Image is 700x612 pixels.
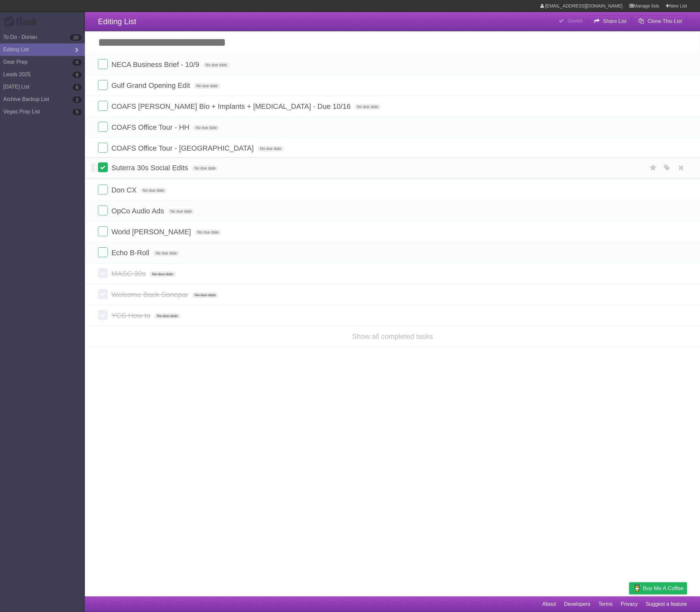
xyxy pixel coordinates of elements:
span: No due date [203,62,229,68]
img: Buy me a coffee [632,583,641,594]
label: Done [98,185,108,194]
b: 20 [70,34,82,41]
label: Done [98,310,108,320]
b: 8 [72,72,82,78]
a: Suggest a feature [646,598,687,610]
b: Saved [567,18,582,24]
span: Don CX [111,186,138,194]
span: COAFS Office Tour - [GEOGRAPHIC_DATA] [111,144,255,152]
span: No due date [194,83,220,89]
span: No due date [168,208,194,214]
label: Done [98,101,108,111]
span: No due date [257,146,284,152]
span: NECA Business Brief - 10/9 [111,60,201,69]
b: 2 [72,96,82,103]
span: No due date [154,313,181,319]
div: Flask [3,16,42,28]
span: MASC 30s [111,270,147,278]
span: COAFS [PERSON_NAME] Bio + Implants + [MEDICAL_DATA] - Due 10/16 [111,102,352,110]
span: COAFS Office Tour - HH [111,123,191,131]
b: 0 [72,59,82,66]
span: Gulf Grand Opening Edit [111,81,192,90]
button: Share List [589,15,632,27]
span: World [PERSON_NAME] [111,228,193,236]
label: Done [98,143,108,153]
span: No due date [195,229,221,235]
span: Buy me a coffee [643,583,684,594]
label: Done [98,268,108,278]
span: No due date [354,104,381,110]
span: YCS How to [111,311,152,320]
a: Show all completed tasks [352,332,433,340]
span: OpCo Audio Ads [111,207,166,215]
a: Privacy [621,598,638,610]
button: Clone This List [633,15,687,27]
b: 5 [72,109,82,115]
b: Clone This List [647,18,682,24]
span: Echo B-Roll [111,249,151,257]
span: No due date [140,188,167,193]
span: Editing List [98,17,136,26]
label: Done [98,80,108,90]
span: No due date [192,165,218,171]
span: No due date [193,125,219,131]
label: Star task [647,162,660,173]
span: No due date [192,292,218,298]
b: 6 [72,84,82,91]
b: Share List [603,18,627,24]
label: Done [98,59,108,69]
label: Done [98,247,108,257]
span: Suterra 30s Social Edits [111,164,190,172]
a: About [542,598,556,610]
a: Developers [564,598,590,610]
label: Done [98,226,108,236]
span: No due date [153,250,179,256]
a: Terms [598,598,613,610]
span: Welcome Back Sonepar [111,290,190,299]
label: Done [98,162,108,172]
label: Done [98,122,108,132]
a: Buy me a coffee [629,582,687,594]
label: Done [98,289,108,299]
span: No due date [149,271,176,277]
label: Done [98,206,108,215]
